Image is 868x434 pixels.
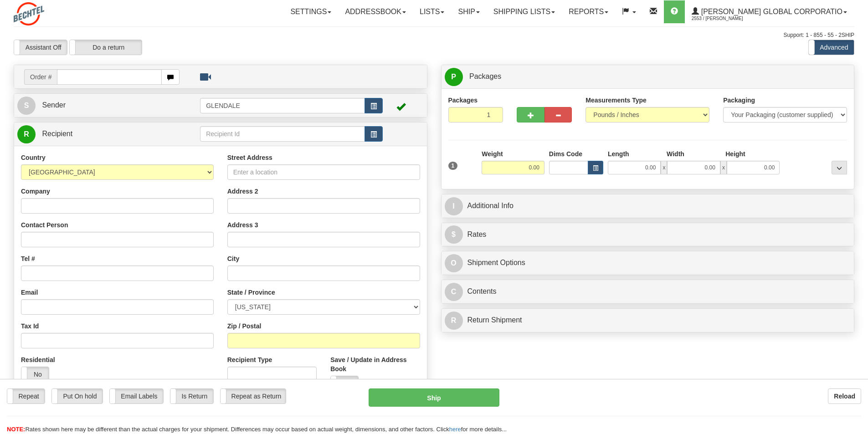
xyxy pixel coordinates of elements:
[21,187,50,196] label: Company
[7,389,45,403] label: Repeat
[110,389,163,403] label: Email Labels
[445,67,851,86] a: P Packages
[52,389,103,403] label: Put On hold
[17,96,200,115] a: S Sender
[448,162,458,170] span: 1
[21,322,39,331] label: Tax Id
[445,282,851,301] a: CContents
[413,0,451,23] a: Lists
[42,130,72,138] span: Recipient
[445,311,463,330] span: R
[221,389,286,403] label: Repeat as Return
[449,426,461,433] a: here
[24,69,57,85] span: Order #
[720,161,727,174] span: x
[227,220,258,230] label: Address 3
[21,254,35,263] label: Tel #
[445,225,851,244] a: $Rates
[832,161,847,174] div: ...
[42,101,66,109] span: Sender
[692,14,760,23] span: 2553 / [PERSON_NAME]
[451,0,486,23] a: Ship
[338,0,413,23] a: Addressbook
[14,31,854,39] div: Support: 1 - 855 - 55 - 2SHIP
[608,149,629,158] label: Length
[562,0,615,23] a: Reports
[21,288,38,297] label: Email
[369,388,499,407] button: Ship
[14,40,67,55] label: Assistant Off
[21,355,55,364] label: Residential
[723,96,755,105] label: Packaging
[445,197,851,215] a: IAdditional Info
[445,254,851,272] a: OShipment Options
[283,0,338,23] a: Settings
[445,311,851,330] a: RReturn Shipment
[445,254,463,272] span: O
[448,96,478,105] label: Packages
[699,8,842,15] span: [PERSON_NAME] Global Corporatio
[445,68,463,86] span: P
[200,126,365,142] input: Recipient Id
[21,220,68,230] label: Contact Person
[170,389,213,403] label: Is Return
[725,149,745,158] label: Height
[549,149,582,158] label: Dims Code
[834,393,855,400] b: Reload
[330,355,420,373] label: Save / Update in Address Book
[809,40,854,55] label: Advanced
[227,164,420,180] input: Enter a location
[661,161,667,174] span: x
[469,72,501,80] span: Packages
[487,0,562,23] a: Shipping lists
[227,187,258,196] label: Address 2
[667,149,684,158] label: Width
[445,197,463,215] span: I
[227,288,275,297] label: State / Province
[227,254,239,263] label: City
[331,376,358,391] label: No
[14,2,44,26] img: logo2553.jpg
[227,355,272,364] label: Recipient Type
[21,153,46,162] label: Country
[17,97,36,115] span: S
[70,40,142,55] label: Do a return
[200,98,365,113] input: Sender Id
[586,96,647,105] label: Measurements Type
[227,322,262,331] label: Zip / Postal
[7,426,25,433] span: NOTE:
[828,388,861,404] button: Reload
[685,0,854,23] a: [PERSON_NAME] Global Corporatio 2553 / [PERSON_NAME]
[482,149,503,158] label: Weight
[17,125,180,143] a: R Recipient
[21,367,49,382] label: No
[227,153,272,162] label: Street Address
[445,283,463,301] span: C
[17,125,36,143] span: R
[445,225,463,244] span: $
